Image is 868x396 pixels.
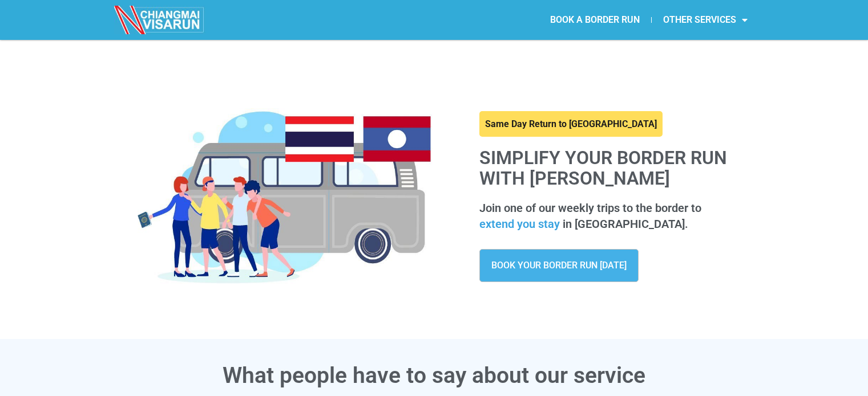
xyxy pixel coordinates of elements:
[491,261,627,270] span: BOOK YOUR BORDER RUN [DATE]
[479,249,639,282] a: BOOK YOUR BORDER RUN [DATE]
[479,148,742,188] h1: Simplify your border run with [PERSON_NAME]
[479,201,701,215] span: Join one of our weekly trips to the border to
[652,7,759,33] a: OTHER SERVICES
[539,7,651,33] a: BOOK A BORDER RUN
[479,216,560,232] span: extend you stay
[434,7,759,33] nav: Menu
[563,217,688,231] span: in [GEOGRAPHIC_DATA].
[115,365,754,387] h3: What people have to say about our service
